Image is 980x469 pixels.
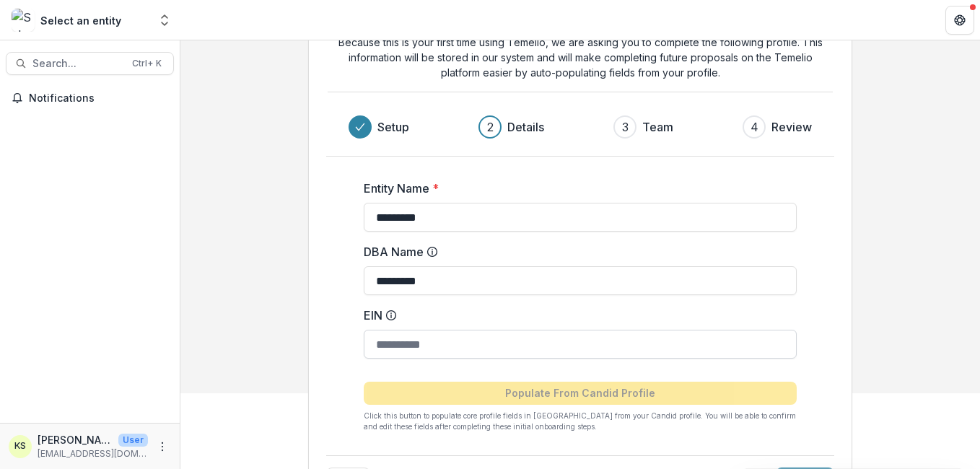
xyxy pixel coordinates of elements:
[328,35,833,80] p: Because this is your first time using Temelio, we are asking you to complete the following profil...
[751,118,758,136] div: 4
[40,13,121,28] div: Select an entity
[487,118,494,136] div: 2
[349,115,812,139] div: Progress
[38,432,113,447] p: [PERSON_NAME] [PERSON_NAME]
[32,58,123,70] span: Search...
[38,447,148,460] p: [EMAIL_ADDRESS][DOMAIN_NAME]
[12,9,35,32] img: Select an entity
[6,52,174,75] button: Search...
[771,118,812,136] h3: Review
[29,92,168,105] span: Notifications
[377,118,409,136] h3: Setup
[154,438,171,455] button: More
[154,6,175,35] button: Open entity switcher
[364,307,788,324] label: EIN
[945,6,974,35] button: Get Help
[642,118,673,136] h3: Team
[364,180,788,197] label: Entity Name
[364,411,797,432] p: Click this button to populate core profile fields in [GEOGRAPHIC_DATA] from your Candid profile. ...
[364,243,788,260] label: DBA Name
[14,442,26,451] div: keren bittan shemesh
[364,382,797,405] button: Populate From Candid Profile
[129,56,165,71] div: Ctrl + K
[507,118,544,136] h3: Details
[6,87,174,110] button: Notifications
[118,434,148,447] p: User
[622,118,629,136] div: 3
